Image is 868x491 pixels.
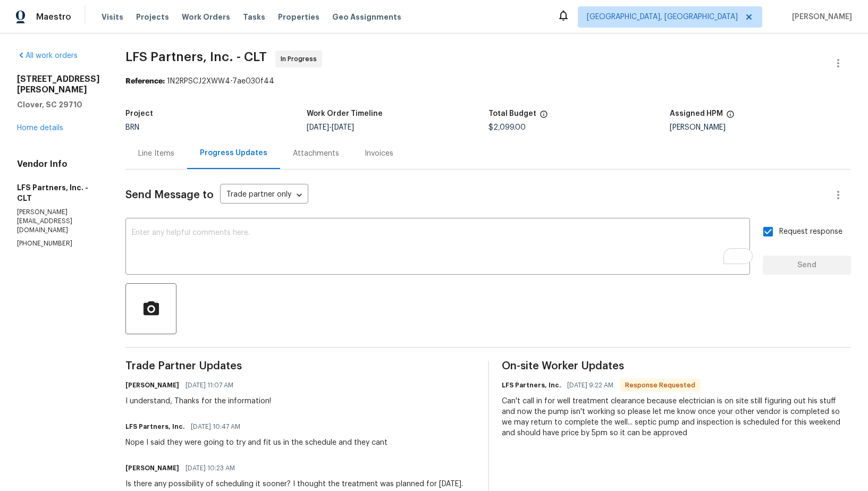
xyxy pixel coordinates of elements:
div: Trade partner only [220,187,308,204]
span: [DATE] [332,124,354,131]
span: Trade Partner Updates [125,361,475,371]
span: Properties [278,12,319,22]
span: Tasks [243,13,265,21]
span: [DATE] 10:23 AM [186,463,235,473]
span: The total cost of line items that have been proposed by Opendoor. This sum includes line items th... [540,110,548,124]
span: Visits [102,12,123,22]
div: Nope I said they were going to try and fit us in the schedule and they cant [125,437,387,448]
div: Is there any possibility of scheduling it sooner? I thought the treatment was planned for [DATE]. [125,479,463,489]
h6: LFS Partners, Inc. [125,421,184,432]
div: Can't call in for well treatment clearance because electrician is on site still figuring out his ... [502,396,852,438]
span: Maestro [36,12,71,22]
span: $2,099.00 [488,124,526,131]
span: Projects [136,12,169,22]
span: Request response [779,226,842,238]
p: [PHONE_NUMBER] [17,239,100,248]
span: Geo Assignments [332,12,401,22]
div: I understand, Thanks for the information! [125,396,271,407]
div: Invoices [365,148,393,159]
div: [PERSON_NAME] [670,124,851,131]
a: Home details [17,124,63,132]
span: Work Orders [182,12,230,22]
span: [DATE] [307,124,329,131]
h6: [PERSON_NAME] [125,463,179,473]
a: All work orders [17,52,78,60]
span: Send Message to [125,190,214,200]
h5: Total Budget [488,110,536,117]
textarea: To enrich screen reader interactions, please activate Accessibility in Grammarly extension settings [132,229,744,266]
h6: [PERSON_NAME] [125,380,179,391]
p: [PERSON_NAME][EMAIL_ADDRESS][DOMAIN_NAME] [17,208,100,235]
div: Line Items [138,148,174,159]
span: The hpm assigned to this work order. [726,110,735,124]
h5: Work Order Timeline [307,110,383,117]
span: [DATE] 11:07 AM [186,380,233,391]
span: [DATE] 10:47 AM [191,421,240,432]
h5: Project [125,110,153,117]
span: Response Requested [621,380,700,391]
h5: LFS Partners, Inc. - CLT [17,182,100,204]
h4: Vendor Info [17,159,100,170]
b: Reference: [125,78,165,85]
span: LFS Partners, Inc. - CLT [125,50,267,63]
span: [DATE] 9:22 AM [567,380,613,391]
div: Attachments [293,148,339,159]
span: - [307,124,354,131]
span: BRN [125,124,139,131]
div: 1N2RPSCJ2XWW4-7ae030f44 [125,76,851,87]
h5: Clover, SC 29710 [17,99,100,110]
h5: Assigned HPM [670,110,723,117]
h6: LFS Partners, Inc. [502,380,561,391]
span: On-site Worker Updates [502,361,852,371]
h2: [STREET_ADDRESS][PERSON_NAME] [17,74,100,95]
span: [GEOGRAPHIC_DATA], [GEOGRAPHIC_DATA] [587,12,738,22]
div: Progress Updates [200,148,267,158]
span: In Progress [281,54,321,64]
span: [PERSON_NAME] [788,12,852,22]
